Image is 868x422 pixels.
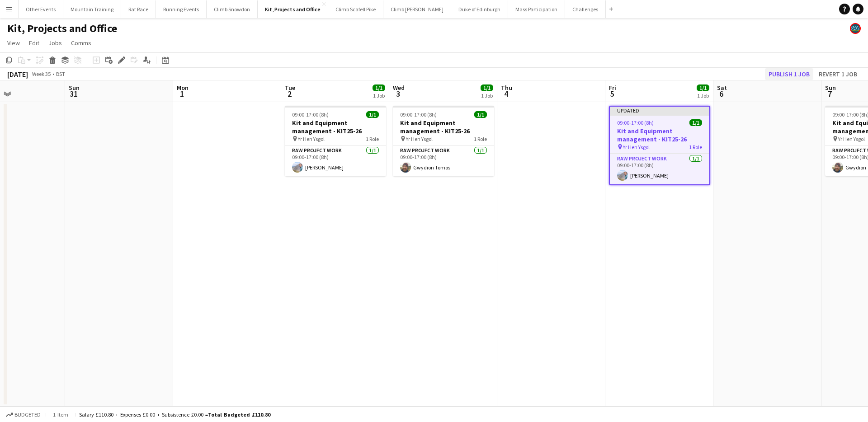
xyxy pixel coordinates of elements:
[50,411,71,418] span: 1 item
[79,411,270,418] div: Salary £110.80 + Expenses £0.00 + Subsistence £0.00 =
[121,0,156,18] button: Rat Race
[474,111,487,118] span: 1/1
[56,70,65,77] div: BST
[258,0,328,18] button: Kit, Projects and Office
[481,92,493,99] div: 1 Job
[610,127,709,143] h3: Kit and Equipment management - KIT25-26
[474,136,487,142] span: 1 Role
[19,0,63,18] button: Other Events
[67,37,95,49] a: Comms
[29,39,39,47] span: Edit
[366,136,379,142] span: 1 Role
[285,84,295,92] span: Tue
[689,144,702,150] span: 1 Role
[717,84,727,92] span: Sat
[7,70,28,79] div: [DATE]
[298,136,325,142] span: Yr Hen Ysgol
[825,84,836,92] span: Sun
[67,89,80,99] span: 31
[383,0,451,18] button: Climb [PERSON_NAME]
[7,39,20,47] span: View
[45,37,66,49] a: Jobs
[373,92,385,99] div: 1 Job
[208,411,270,418] span: Total Budgeted £110.80
[175,89,189,99] span: 1
[393,84,405,92] span: Wed
[501,84,512,92] span: Thu
[400,111,437,118] span: 09:00-17:00 (8h)
[406,136,433,142] span: Yr Hen Ysgol
[500,89,512,99] span: 4
[366,111,379,118] span: 1/1
[610,154,709,184] app-card-role: RAW project work1/109:00-17:00 (8h)[PERSON_NAME]
[609,84,616,92] span: Fri
[283,89,295,99] span: 2
[285,119,386,135] h3: Kit and Equipment management - KIT25-26
[697,92,709,99] div: 1 Job
[63,0,121,18] button: Mountain Training
[328,0,383,18] button: Climb Scafell Pike
[25,37,43,49] a: Edit
[716,89,727,99] span: 6
[156,0,207,18] button: Running Events
[608,89,616,99] span: 5
[451,0,508,18] button: Duke of Edinburgh
[393,145,494,176] app-card-role: RAW project work1/109:00-17:00 (8h)Gwydion Tomos
[824,89,836,99] span: 7
[373,84,385,91] span: 1/1
[765,68,813,80] button: Publish 1 job
[617,119,654,126] span: 09:00-17:00 (8h)
[697,84,709,91] span: 1/1
[292,111,329,118] span: 09:00-17:00 (8h)
[4,37,24,49] a: View
[393,119,494,135] h3: Kit and Equipment management - KIT25-26
[71,39,91,47] span: Comms
[508,0,565,18] button: Mass Participation
[610,107,709,114] div: Updated
[815,68,861,80] button: Revert 1 job
[392,89,405,99] span: 3
[285,106,386,176] app-job-card: 09:00-17:00 (8h)1/1Kit and Equipment management - KIT25-26 Yr Hen Ysgol1 RoleRAW project work1/10...
[609,106,710,185] app-job-card: Updated09:00-17:00 (8h)1/1Kit and Equipment management - KIT25-26 Yr Hen Ysgol1 RoleRAW project w...
[7,22,117,35] h1: Kit, Projects and Office
[177,84,189,92] span: Mon
[689,119,702,126] span: 1/1
[69,84,80,92] span: Sun
[5,410,42,420] button: Budgeted
[207,0,258,18] button: Climb Snowdon
[14,412,41,418] span: Budgeted
[481,84,493,91] span: 1/1
[850,23,861,34] app-user-avatar: Staff RAW Adventures
[48,39,62,47] span: Jobs
[565,0,606,18] button: Challenges
[285,145,386,176] app-card-role: RAW project work1/109:00-17:00 (8h)[PERSON_NAME]
[623,144,650,150] span: Yr Hen Ysgol
[838,136,865,142] span: Yr Hen Ysgol
[30,70,52,77] span: Week 35
[393,106,494,176] app-job-card: 09:00-17:00 (8h)1/1Kit and Equipment management - KIT25-26 Yr Hen Ysgol1 RoleRAW project work1/10...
